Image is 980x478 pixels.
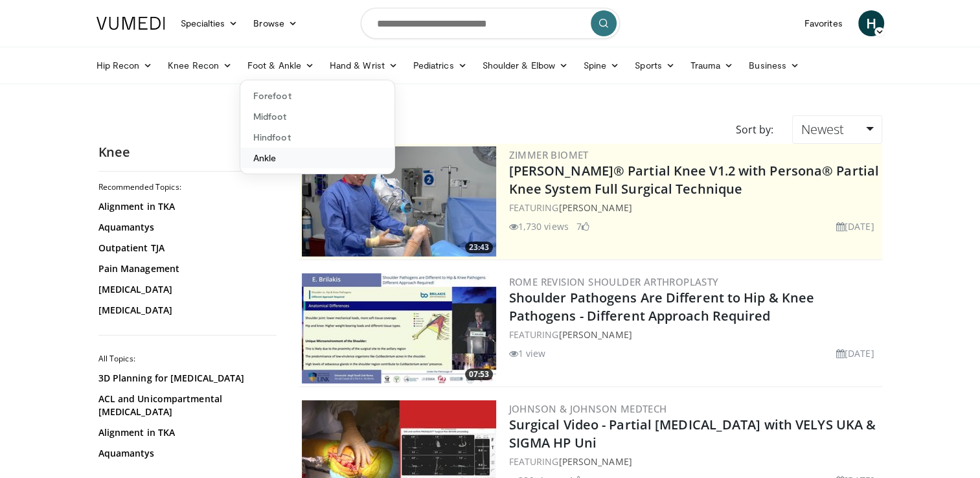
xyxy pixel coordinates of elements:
li: 1 view [509,347,546,360]
a: Knee Recon [160,52,240,78]
a: Business [741,52,807,78]
a: Sports [627,52,683,78]
li: 1,730 views [509,220,569,233]
a: Spine [576,52,627,78]
input: Search topics, interventions [361,8,620,39]
a: Surgical Video - Partial [MEDICAL_DATA] with VELYS UKA & SIGMA HP Uni [509,416,876,451]
a: Specialties [173,10,246,36]
span: Newest [801,120,843,138]
a: Alignment in TKA [98,426,273,439]
a: Shoulder & Elbow [475,52,576,78]
a: Midfoot [240,106,394,127]
img: 6a7d116b-e731-469b-a02b-077c798815a2.300x170_q85_crop-smart_upscale.jpg [302,273,496,383]
div: FEATURING [509,201,880,214]
a: H [858,10,884,36]
a: Hip Recon [89,52,161,78]
a: Hindfoot [240,127,394,148]
a: Hand & Wrist [322,52,405,78]
img: 99b1778f-d2b2-419a-8659-7269f4b428ba.300x170_q85_crop-smart_upscale.jpg [302,146,496,256]
a: [MEDICAL_DATA] [98,283,273,296]
li: [DATE] [836,220,874,233]
a: Newest [792,115,882,144]
a: Forefoot [240,85,394,106]
a: Browse [245,10,305,36]
a: Zimmer Biomet [509,148,589,161]
a: 23:43 [302,146,496,256]
div: FEATURING [509,455,880,468]
li: 7 [576,220,589,233]
a: Aquamantys [98,447,273,460]
a: Foot & Ankle [240,52,322,78]
h2: Recommended Topics: [98,182,277,192]
a: ACL and Unicompartmental [MEDICAL_DATA] [98,393,273,418]
a: Aquamantys [98,221,273,234]
a: Johnson & Johnson MedTech [509,402,667,415]
a: Ankle [240,148,394,168]
a: Favorites [797,10,850,36]
div: FEATURING [509,328,880,341]
a: Shoulder Pathogens Are Different to Hip & Knee Pathogens - Different Approach Required [509,289,815,324]
a: Outpatient TJA [98,242,273,255]
a: Pediatrics [405,52,475,78]
a: 07:53 [302,273,496,383]
a: [PERSON_NAME] [558,328,632,341]
a: Trauma [683,52,742,78]
span: 23:43 [465,242,493,253]
li: [DATE] [836,347,874,360]
a: [MEDICAL_DATA] [98,304,273,317]
a: 3D Planning for [MEDICAL_DATA] [98,372,273,385]
a: Pain Management [98,262,273,275]
h2: Knee [98,144,280,161]
div: Sort by: [725,115,782,144]
a: Alignment in TKA [98,200,273,213]
a: [PERSON_NAME]® Partial Knee V1.2 with Persona® Partial Knee System Full Surgical Technique [509,162,879,198]
a: [PERSON_NAME] [558,201,632,214]
span: 07:53 [465,369,493,380]
h2: All Topics: [98,354,277,364]
a: [PERSON_NAME] [558,455,632,468]
img: VuMedi Logo [97,17,165,30]
a: Rome Revision Shoulder Arthroplasty [509,275,719,288]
